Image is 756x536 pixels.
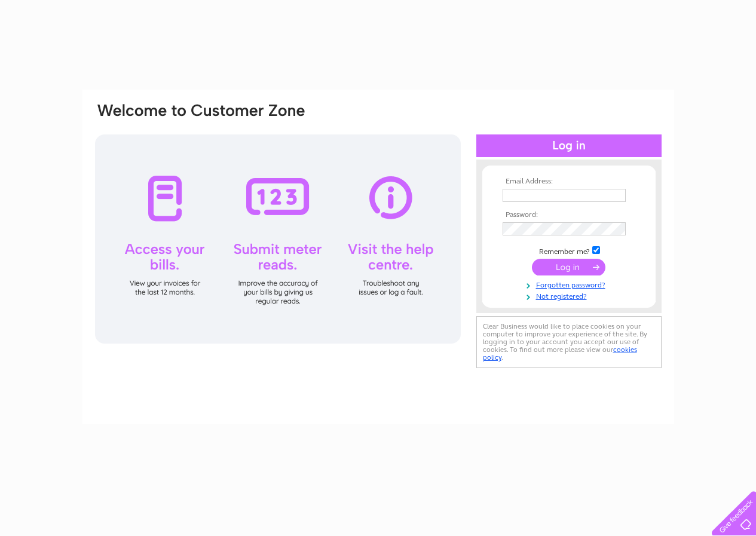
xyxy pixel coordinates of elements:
[503,278,638,290] a: Forgotten password?
[503,290,638,301] a: Not registered?
[500,244,638,256] td: Remember me?
[483,345,637,362] a: cookies policy
[532,259,605,275] input: Submit
[500,211,638,219] th: Password:
[476,316,662,368] div: Clear Business would like to place cookies on your computer to improve your experience of the sit...
[500,177,638,186] th: Email Address:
